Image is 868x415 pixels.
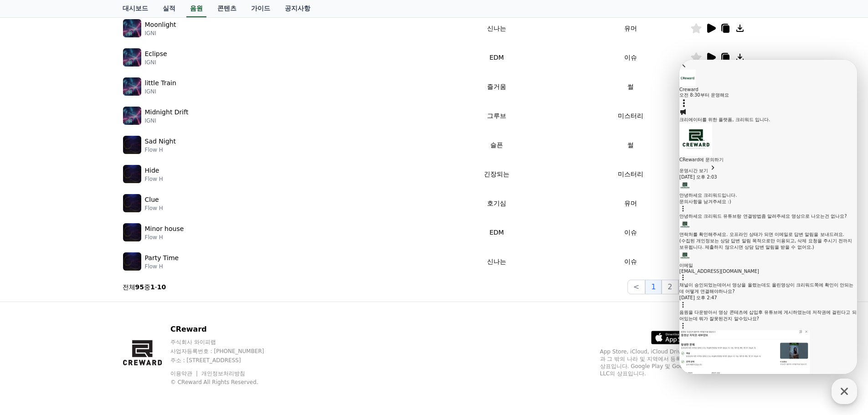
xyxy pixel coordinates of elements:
p: Flow H [145,146,176,154]
button: 3 [678,280,695,294]
td: 신나는 [422,14,570,43]
td: 썰 [571,72,690,101]
td: 유머 [571,189,690,218]
td: 미스터리 [571,101,690,130]
a: 이용약관 [170,370,199,377]
p: Moonlight [145,20,176,30]
strong: 95 [135,283,144,291]
img: music [123,19,141,37]
p: Flow H [145,263,179,270]
img: music [123,136,141,154]
p: CReward [170,324,282,335]
button: < [627,280,645,294]
iframe: Channel chat [679,60,857,374]
p: Hide [145,166,159,175]
td: 호기심 [422,189,570,218]
a: 개인정보처리방침 [201,370,245,377]
td: 긴장되는 [422,159,570,189]
p: Minor house [145,224,184,234]
p: Midnight Drift [145,108,189,117]
p: App Store, iCloud, iCloud Drive 및 iTunes Store는 미국과 그 밖의 나라 및 지역에서 등록된 Apple Inc.의 서비스 상표입니다. Goo... [600,348,746,377]
p: IGNI [145,117,189,124]
p: © CReward All Rights Reserved. [170,379,282,386]
td: 썰 [571,130,690,159]
img: music [123,194,141,212]
img: music [123,107,141,125]
p: Eclipse [145,49,167,59]
button: 1 [645,280,662,294]
p: Party Time [145,253,179,263]
img: music [123,77,141,96]
p: Flow H [145,205,163,212]
td: 신나는 [422,247,570,276]
td: 이슈 [571,247,690,276]
p: 주식회사 와이피랩 [170,338,282,346]
p: IGNI [145,59,167,66]
p: Flow H [145,175,163,183]
p: Sad Night [145,137,176,146]
img: music [123,252,141,271]
td: 이슈 [571,43,690,72]
button: 2 [662,280,678,294]
td: 슬픈 [422,130,570,159]
td: 즐거움 [422,72,570,101]
td: 그루브 [422,101,570,130]
p: 전체 중 - [123,282,166,292]
td: EDM [422,218,570,247]
td: 이슈 [571,218,690,247]
img: music [123,165,141,183]
p: Clue [145,195,159,205]
img: music [123,223,141,241]
p: 사업자등록번호 : [PHONE_NUMBER] [170,348,282,355]
td: 미스터리 [571,159,690,189]
td: EDM [422,43,570,72]
img: music [123,48,141,67]
p: Flow H [145,234,184,241]
p: IGNI [145,88,176,95]
strong: 10 [157,283,166,291]
p: 주소 : [STREET_ADDRESS] [170,357,282,364]
strong: 1 [150,283,155,291]
p: little Train [145,78,176,88]
td: 유머 [571,14,690,43]
p: IGNI [145,30,176,37]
